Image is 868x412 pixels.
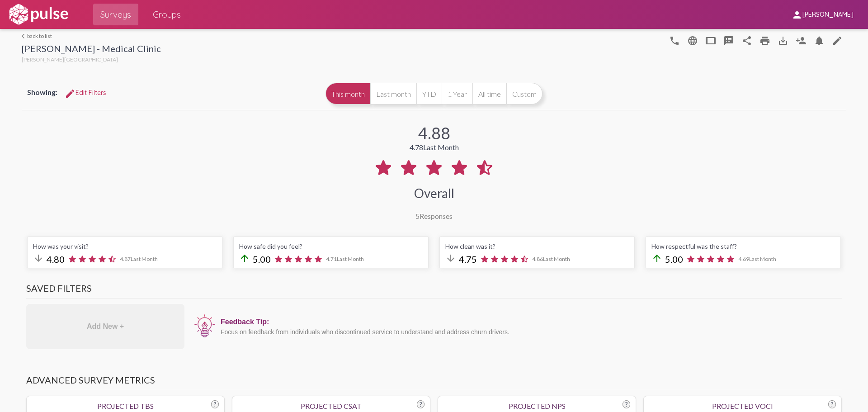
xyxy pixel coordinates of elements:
[669,35,680,46] mat-icon: language
[239,242,423,250] div: How safe did you feel?
[543,256,570,262] span: Last Month
[100,6,131,23] span: Surveys
[22,33,27,39] mat-icon: arrow_back_ios
[417,400,425,408] div: ?
[253,254,271,265] span: 5.00
[784,6,861,23] button: [PERSON_NAME]
[416,83,442,104] button: YTD
[445,242,629,250] div: How clean was it?
[651,253,662,264] mat-icon: arrow_upward
[26,283,842,298] h3: Saved Filters
[720,31,738,49] button: speaker_notes
[418,123,450,143] div: 4.88
[802,11,854,19] span: [PERSON_NAME]
[22,33,161,39] a: back to list
[759,35,770,46] mat-icon: print
[472,83,506,104] button: All time
[221,328,837,336] div: Focus on feedback from individuals who discontinued service to understand and address churn drivers.
[238,402,425,410] div: Projected CSAT
[146,4,188,25] a: Groups
[239,253,250,264] mat-icon: arrow_upward
[27,88,57,96] span: Showing:
[22,43,161,56] div: [PERSON_NAME] - Medical Clinic
[687,35,698,46] mat-icon: language
[749,256,776,262] span: Last Month
[153,6,181,23] span: Groups
[796,35,807,46] mat-icon: Person
[778,35,788,46] mat-icon: Download
[193,313,216,339] img: icon12.png
[120,256,158,262] span: 4.87
[741,35,752,46] mat-icon: Share
[326,256,364,262] span: 4.71
[623,400,630,408] div: ?
[532,256,570,262] span: 4.86
[774,31,792,49] button: Download
[651,242,835,250] div: How respectful was the staff?
[423,143,459,152] span: Last Month
[810,31,828,49] button: Bell
[792,31,810,49] button: Person
[65,89,106,97] span: Edit Filters
[32,402,219,410] div: Projected TBS
[738,256,776,262] span: 4.69
[221,318,837,326] div: Feedback Tip:
[445,253,456,264] mat-icon: arrow_downward
[26,304,184,349] div: Add New +
[665,254,683,265] span: 5.00
[506,83,542,104] button: Custom
[415,212,453,220] div: Responses
[33,253,44,264] mat-icon: arrow_downward
[370,83,416,104] button: Last month
[459,254,477,265] span: 4.75
[22,56,118,63] span: [PERSON_NAME][GEOGRAPHIC_DATA]
[93,4,138,25] a: Surveys
[337,256,364,262] span: Last Month
[211,400,219,408] div: ?
[828,31,846,49] a: edit
[649,402,836,410] div: Projected VoCI
[443,402,630,410] div: Projected NPS
[723,35,734,46] mat-icon: speaker_notes
[7,3,70,26] img: white-logo.svg
[705,35,716,46] mat-icon: tablet
[814,35,825,46] mat-icon: Bell
[832,35,843,46] mat-icon: edit
[738,31,756,49] button: Share
[131,256,158,262] span: Last Month
[415,212,420,220] span: 5
[828,400,836,408] div: ?
[57,85,113,101] button: Edit FiltersEdit Filters
[33,242,217,250] div: How was your visit?
[325,83,370,104] button: This month
[65,88,75,99] mat-icon: Edit Filters
[442,83,472,104] button: 1 Year
[702,31,720,49] button: tablet
[684,31,702,49] button: language
[665,31,684,49] button: language
[47,254,65,265] span: 4.80
[410,143,459,152] div: 4.78
[792,9,802,20] mat-icon: person
[26,374,842,390] h3: Advanced Survey Metrics
[414,185,454,201] div: Overall
[756,31,774,49] a: print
